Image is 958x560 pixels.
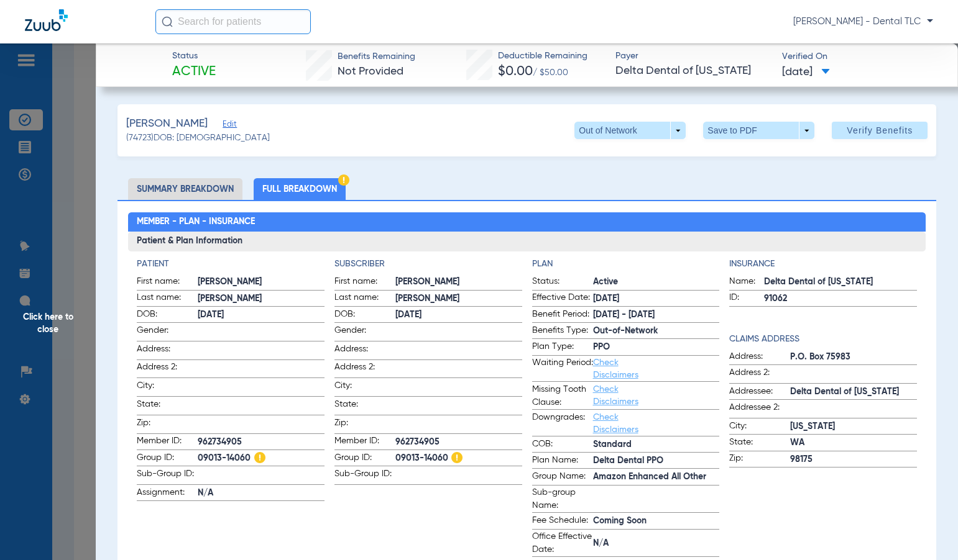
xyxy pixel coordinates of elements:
span: DOB: [137,308,198,323]
span: [DATE] [395,309,522,322]
span: Addressee 2: [729,401,790,418]
img: Hazard [451,452,463,463]
span: [PERSON_NAME] [126,116,208,132]
span: Active [172,63,216,81]
span: 98175 [790,453,917,466]
span: [DATE] [198,309,325,322]
span: Status [172,50,216,63]
span: Last name: [137,291,198,306]
h4: Insurance [729,258,917,271]
span: Last name: [334,291,395,306]
button: Verify Benefits [832,122,928,139]
span: Sub-group Name: [532,486,593,512]
span: Assignment: [137,486,198,501]
span: Sub-Group ID: [137,467,198,484]
h4: Patient [137,258,325,271]
span: [US_STATE] [790,420,917,433]
span: Group Name: [532,470,593,485]
span: Group ID: [137,451,198,466]
span: Name: [729,275,764,290]
button: Save to PDF [703,122,814,139]
span: [PERSON_NAME] [198,292,325,305]
img: Hazard [254,452,265,463]
span: Address 2: [729,366,790,383]
span: Delta Dental PPO [593,454,720,467]
span: Benefits Remaining [338,50,415,63]
span: State: [137,398,198,415]
h4: Claims Address [729,333,917,346]
span: Plan Name: [532,454,593,469]
span: [PERSON_NAME] [395,292,522,305]
h3: Patient & Plan Information [128,232,926,251]
span: Coming Soon [593,515,720,528]
span: Benefits Type: [532,324,593,339]
a: Check Disclaimers [593,413,638,434]
span: Edit [223,120,234,132]
span: Deductible Remaining [498,50,587,63]
img: Hazard [338,174,349,186]
span: ID: [729,291,764,306]
span: Address: [729,350,790,365]
span: State: [729,436,790,451]
span: Delta Dental of [US_STATE] [615,63,771,79]
span: PPO [593,341,720,354]
button: Out of Network [574,122,686,139]
span: Verify Benefits [847,125,913,135]
span: Address 2: [137,361,198,377]
span: Benefit Period: [532,308,593,323]
span: Active [593,276,720,289]
span: P.O. Box 75983 [790,351,917,364]
span: [PERSON_NAME] - Dental TLC [793,16,933,28]
span: City: [334,379,395,396]
span: Plan Type: [532,340,593,355]
span: N/A [198,487,325,500]
span: Office Effective Date: [532,530,593,556]
span: City: [137,379,198,396]
h4: Subscriber [334,258,522,271]
span: Zip: [137,417,198,433]
span: [PERSON_NAME] [198,276,325,289]
span: (74723) DOB: [DEMOGRAPHIC_DATA] [126,132,270,145]
span: Address 2: [334,361,395,377]
span: DOB: [334,308,395,323]
li: Full Breakdown [254,178,346,200]
span: [DATE] - [DATE] [593,309,720,322]
span: Group ID: [334,451,395,466]
span: State: [334,398,395,415]
span: / $50.00 [533,68,568,77]
span: Payer [615,50,771,63]
a: Check Disclaimers [593,358,638,379]
span: Missing Tooth Clause: [532,383,593,409]
img: Search Icon [162,16,173,27]
span: Sub-Group ID: [334,467,395,484]
span: Delta Dental of [US_STATE] [764,276,917,289]
span: WA [790,436,917,449]
li: Summary Breakdown [128,178,242,200]
span: Fee Schedule: [532,514,593,529]
span: Gender: [334,324,395,341]
span: Zip: [334,417,395,433]
h4: Plan [532,258,720,271]
span: Delta Dental of [US_STATE] [790,386,917,399]
span: Zip: [729,452,790,467]
span: N/A [593,537,720,550]
span: 962734905 [198,436,325,449]
span: Address: [334,343,395,359]
span: Gender: [137,324,198,341]
span: 962734905 [395,436,522,449]
span: City: [729,420,790,435]
span: 91062 [764,292,917,305]
span: 09013-14060 [395,452,522,465]
span: Member ID: [137,435,198,449]
span: Addressee: [729,385,790,400]
h2: Member - Plan - Insurance [128,212,926,232]
span: Status: [532,275,593,290]
span: First name: [137,275,198,290]
span: Downgrades: [532,411,593,436]
span: Address: [137,343,198,359]
iframe: Chat Widget [896,500,958,560]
